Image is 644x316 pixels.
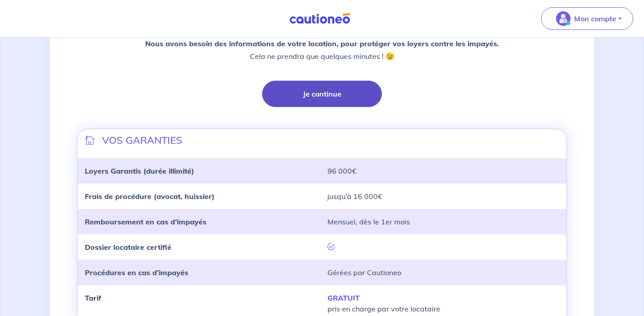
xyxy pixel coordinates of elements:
strong: Tarif [85,293,101,302]
strong: Procédures en cas d’impayés [85,268,188,277]
p: Mon compte [574,13,616,24]
p: Cela ne prendra que quelques minutes ! 😉 [145,37,499,63]
p: VOS GARANTIES [102,133,182,147]
p: jusqu’à 16 000€ [327,191,559,202]
p: pris en charge par votre locataire [327,292,559,314]
p: Gérées par Cautioneo [327,267,559,278]
button: illu_account_valid_menu.svgMon compte [541,7,633,30]
img: illu_account_valid_menu.svg [556,11,571,26]
strong: Nous avons besoin des informations de votre location, pour protéger vos loyers contre les impayés. [145,39,499,48]
button: Je continue [262,81,382,107]
p: 96 000€ [327,165,559,176]
img: Cautioneo [286,13,354,24]
strong: GRATUIT [327,293,360,302]
p: Mensuel, dès le 1er mois [327,216,559,227]
strong: Remboursement en cas d’impayés [85,217,206,226]
strong: Dossier locataire certifié [85,243,171,252]
strong: Loyers Garantis (durée illimité) [85,166,194,175]
strong: Frais de procédure (avocat, huissier) [85,192,215,201]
